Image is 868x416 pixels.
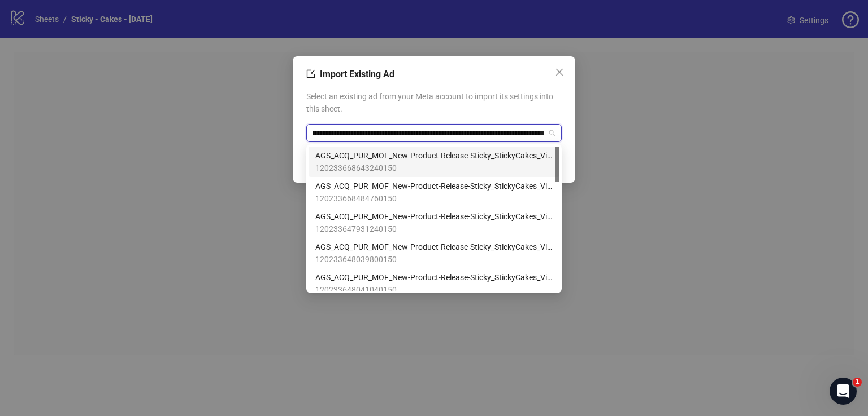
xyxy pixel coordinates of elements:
span: 1 [853,378,862,387]
span: 120233668643240150 [315,162,553,174]
div: AGS_ACQ_PUR_MOF_New-Product-Release-Sticky_StickyCakes_Video_Value=CREATOR_Creator_Ad-2_=LC-2_Org... [309,147,559,177]
span: AGS_ACQ_PUR_MOF_New-Product-Release-Sticky_StickyCakes_Video_Value=CREATOR_Creator_Ad-2_=LC-2_Org... [315,180,553,192]
div: AGS_ACQ_PUR_MOF_New-Product-Release-Sticky_StickyCakes_Video_Value=CREATOR_Creator_Ad-2_=LC-2_Org... [309,177,559,207]
span: AGS_ACQ_PUR_MOF_New-Product-Release-Sticky_StickyCakes_Video_Value=CREATOR_Creator_Ad-2_=LC-2_Org... [315,271,553,284]
div: AGS_ACQ_PUR_MOF_New-Product-Release-Sticky_StickyCakes_Video_Value=CREATOR_Creator_Ad-2_=LC-2_Org... [309,207,559,238]
div: AGS_ACQ_PUR_MOF_New-Product-Release-Sticky_StickyCakes_Video_Value=CREATOR_Creator_Ad-2_=LC-2_Org... [309,268,559,299]
iframe: Intercom live chat [830,378,857,405]
span: 120233648041040150 [315,284,553,296]
span: 120233647931240150 [315,223,553,235]
span: AGS_ACQ_PUR_MOF_New-Product-Release-Sticky_StickyCakes_Video_Value=CREATOR_Creator_Ad-2_=LC-2_Org... [315,241,553,253]
button: Close [550,63,568,81]
span: close [555,68,564,77]
span: AGS_ACQ_PUR_MOF_New-Product-Release-Sticky_StickyCakes_Video_Value=CREATOR_Creator_Ad-2_=LC-2_Org... [315,149,553,162]
span: Select an existing ad from your Meta account to import its settings into this sheet. [306,90,562,115]
span: 120233668484760150 [315,192,553,205]
div: AGS_ACQ_PUR_MOF_New-Product-Release-Sticky_StickyCakes_Video_Value=CREATOR_Creator_Ad-2_=LC-2_Org... [309,238,559,268]
span: import [306,69,315,78]
span: Import Existing Ad [320,69,394,79]
span: 120233648039800150 [315,253,553,265]
span: AGS_ACQ_PUR_MOF_New-Product-Release-Sticky_StickyCakes_Video_Value=CREATOR_Creator_Ad-2_=LC-2_Org... [315,210,553,223]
